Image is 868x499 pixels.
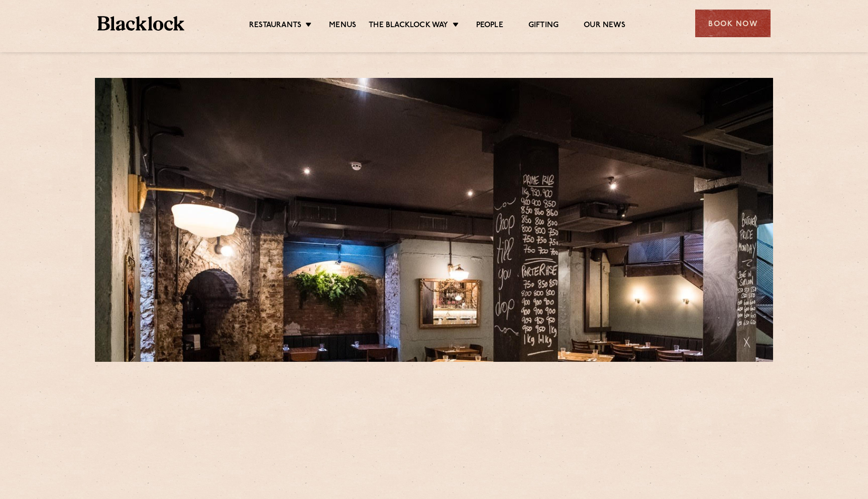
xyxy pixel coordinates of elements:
a: Menus [329,21,356,32]
div: Book Now [695,10,771,37]
a: The Blacklock Way [369,21,448,32]
a: People [476,21,503,32]
a: Restaurants [249,21,301,32]
img: BL_Textured_Logo-footer-cropped.svg [97,16,184,31]
a: Our News [584,21,625,32]
a: Gifting [528,21,559,32]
